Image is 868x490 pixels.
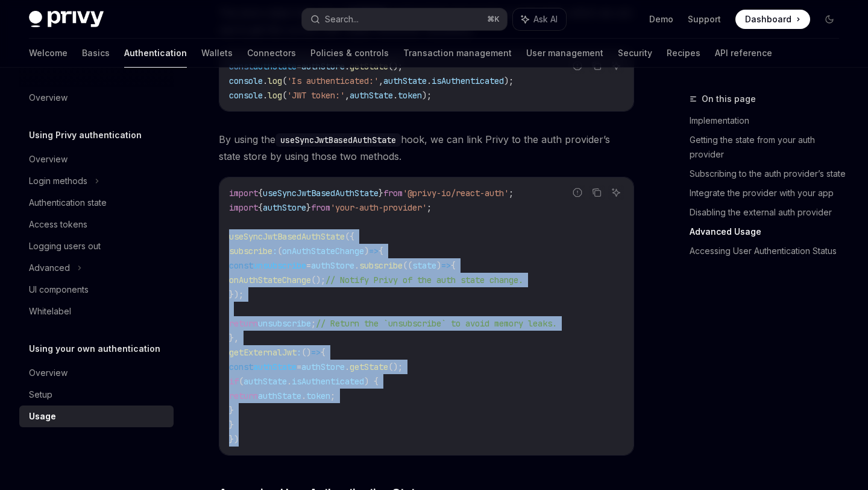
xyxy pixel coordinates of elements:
[311,202,330,213] span: from
[690,241,849,261] a: Accessing User Authentication Status
[690,111,849,130] a: Implementation
[82,39,110,68] a: Basics
[383,188,403,199] span: from
[258,188,263,199] span: {
[345,61,350,72] span: .
[253,260,306,271] span: unsubscribe
[570,185,585,200] button: Report incorrect code
[350,90,393,101] span: authState
[287,75,379,86] span: 'Is authenticated:'
[364,246,369,256] span: )
[19,406,174,427] a: Usage
[29,196,107,210] div: Authentication state
[229,419,234,430] span: }
[330,390,335,401] span: ;
[258,390,301,401] span: authState
[715,39,772,68] a: API reference
[229,332,239,343] span: },
[292,376,364,387] span: isAuthenticated
[244,376,287,387] span: authState
[702,92,756,106] span: On this page
[247,39,296,68] a: Connectors
[253,361,297,372] span: authState
[345,361,350,372] span: .
[487,14,500,24] span: ⌘ K
[19,148,174,170] a: Overview
[29,261,70,275] div: Advanced
[29,174,87,188] div: Login methods
[398,90,422,101] span: token
[229,246,272,256] span: subscribe
[29,217,87,232] div: Access tokens
[229,231,345,242] span: useSyncJwtBasedAuthState
[272,246,277,256] span: :
[311,318,316,329] span: ;
[282,246,364,256] span: onAuthStateChange
[287,376,292,387] span: .
[383,75,427,86] span: authState
[330,202,427,213] span: 'your-auth-provider'
[354,260,359,271] span: .
[29,128,142,142] h5: Using Privy authentication
[268,75,282,86] span: log
[29,11,104,28] img: dark logo
[29,366,68,380] div: Overview
[667,39,700,68] a: Recipes
[403,39,512,68] a: Transaction management
[229,188,258,199] span: import
[263,202,306,213] span: authStore
[690,164,849,183] a: Subscribing to the auth provider’s state
[219,131,634,165] span: By using the hook, we can link Privy to the auth provider’s state store by using those two methods.
[311,347,321,358] span: =>
[29,387,52,402] div: Setup
[229,361,253,372] span: const
[268,90,282,101] span: log
[688,13,721,25] a: Support
[258,202,263,213] span: {
[403,188,509,199] span: '@privy-io/react-auth'
[229,75,263,86] span: console
[412,260,436,271] span: state
[19,192,174,214] a: Authentication state
[310,39,389,68] a: Policies & controls
[229,275,311,285] span: onAuthStateChange
[427,202,432,213] span: ;
[359,260,403,271] span: subscribe
[253,61,297,72] span: authState
[325,275,523,285] span: // Notify Privy of the auth state change.
[306,202,311,213] span: }
[29,342,160,356] h5: Using your own authentication
[229,90,263,101] span: console
[649,13,673,25] a: Demo
[306,260,311,271] span: =
[735,10,810,29] a: Dashboard
[316,318,557,329] span: // Return the `unsubscribe` to avoid memory leaks.
[229,434,239,445] span: })
[369,246,379,256] span: =>
[275,133,401,147] code: useSyncJwtBasedAuthState
[350,361,388,372] span: getState
[19,301,174,322] a: Whitelabel
[287,90,345,101] span: 'JWT token:'
[388,61,403,72] span: ();
[436,260,441,271] span: )
[263,75,268,86] span: .
[589,185,605,200] button: Copy the contents from the code block
[379,188,383,199] span: }
[379,75,383,86] span: ,
[201,39,233,68] a: Wallets
[301,347,311,358] span: ()
[19,362,174,384] a: Overview
[690,203,849,222] a: Disabling the external auth provider
[19,235,174,257] a: Logging users out
[526,39,603,68] a: User management
[19,214,174,235] a: Access tokens
[282,75,287,86] span: (
[451,260,456,271] span: {
[19,384,174,406] a: Setup
[263,90,268,101] span: .
[277,246,282,256] span: (
[533,13,558,25] span: Ask AI
[345,231,354,242] span: ({
[282,90,287,101] span: (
